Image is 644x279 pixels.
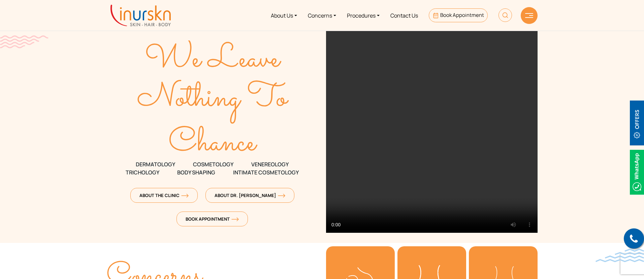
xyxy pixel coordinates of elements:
img: bluewave [595,249,644,262]
span: Body Shaping [177,168,215,176]
img: orange-arrow [278,194,285,198]
img: orange-arrow [231,217,239,221]
img: offerBt [630,101,644,145]
text: Chance [169,118,258,168]
a: Book Appointment [429,8,488,22]
text: We Leave [145,35,282,85]
span: Book Appointment [186,216,239,222]
span: About The Clinic [139,192,189,198]
a: Contact Us [385,3,423,28]
text: Nothing To [137,74,289,123]
img: hamLine.svg [525,13,533,18]
a: About Dr. [PERSON_NAME]orange-arrow [205,188,294,203]
a: Book Appointmentorange-arrow [176,212,248,226]
img: Whatsappicon [630,150,644,195]
a: Procedures [342,3,385,28]
img: inurskn-logo [110,5,171,26]
span: Intimate Cosmetology [233,168,299,176]
span: About Dr. [PERSON_NAME] [215,192,285,198]
a: About The Clinicorange-arrow [130,188,198,203]
img: HeaderSearch [498,8,512,22]
span: COSMETOLOGY [193,160,233,168]
span: Book Appointment [440,11,484,19]
img: orange-arrow [181,194,189,198]
a: Concerns [302,3,342,28]
a: About Us [265,3,302,28]
a: Whatsappicon [630,168,644,175]
span: VENEREOLOGY [251,160,289,168]
span: DERMATOLOGY [136,160,175,168]
span: TRICHOLOGY [126,168,159,176]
